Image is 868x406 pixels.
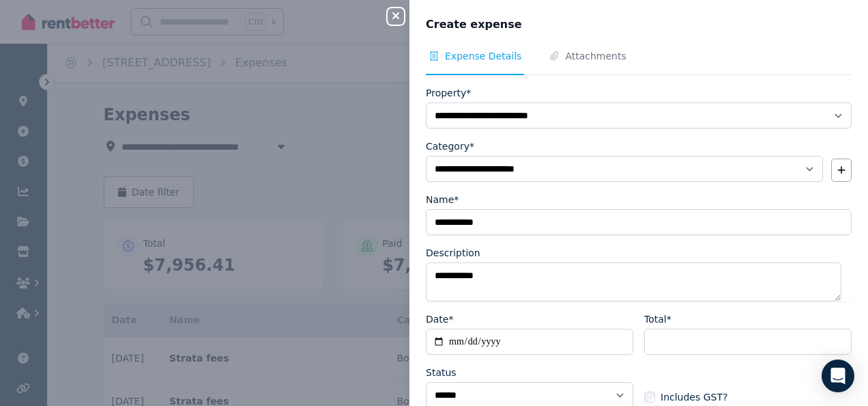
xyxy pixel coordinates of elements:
[445,49,521,63] span: Expense Details
[426,312,453,326] label: Date*
[426,139,474,153] label: Category*
[426,193,459,206] label: Name*
[661,390,727,404] span: Includes GST?
[822,360,854,392] div: Open Intercom Messenger
[426,16,522,33] span: Create expense
[426,366,457,379] label: Status
[426,86,471,100] label: Property*
[644,312,671,326] label: Total*
[644,392,655,403] input: Includes GST?
[426,49,852,75] nav: Tabs
[426,246,480,260] label: Description
[565,49,626,63] span: Attachments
